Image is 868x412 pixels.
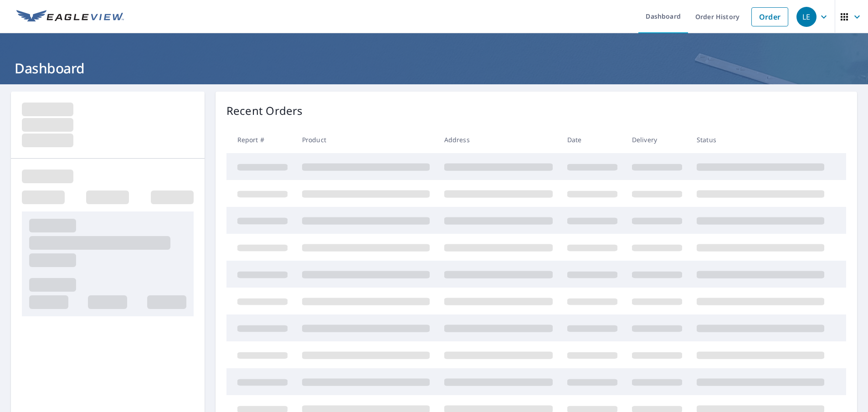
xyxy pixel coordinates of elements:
h1: Dashboard [11,59,857,77]
th: Product [295,126,437,153]
a: Order [751,7,788,26]
th: Report # [226,126,295,153]
th: Delivery [625,126,689,153]
th: Status [689,126,832,153]
th: Date [560,126,625,153]
div: LE [796,7,817,27]
th: Address [437,126,560,153]
img: EV Logo [16,10,124,24]
p: Recent Orders [226,103,303,119]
